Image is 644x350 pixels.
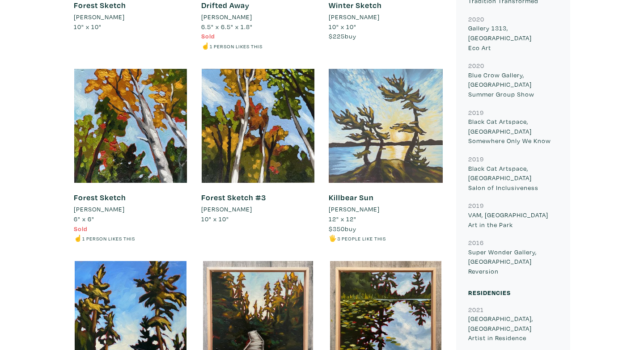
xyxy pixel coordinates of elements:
[329,12,443,22] a: [PERSON_NAME]
[468,15,484,23] small: 2020
[337,235,386,242] small: 3 people like this
[210,43,263,50] small: 1 person likes this
[329,22,356,31] span: 10" x 10"
[201,41,315,51] li: ☝️
[74,233,188,243] li: ☝️
[201,192,266,202] a: Forest Sketch #3
[74,12,125,22] li: [PERSON_NAME]
[468,108,484,117] small: 2019
[329,204,380,214] li: [PERSON_NAME]
[468,210,558,229] p: VAM, [GEOGRAPHIC_DATA] Art in the Park
[329,32,345,40] span: $225
[468,117,558,146] p: Black Cat Artspace, [GEOGRAPHIC_DATA] Somewhere Only We Know
[468,164,558,193] p: Black Cat Artspace, [GEOGRAPHIC_DATA] Salon of Inclusiveness
[201,12,315,22] a: [PERSON_NAME]
[468,23,558,52] p: Gallery 1313, [GEOGRAPHIC_DATA] Eco Art
[329,224,356,233] span: buy
[74,224,88,233] span: Sold
[82,235,135,242] small: 1 person likes this
[329,12,380,22] li: [PERSON_NAME]
[74,192,126,202] a: Forest Sketch
[468,305,484,314] small: 2021
[329,215,356,223] span: 12" x 12"
[468,288,511,297] small: Residencies
[201,32,215,40] span: Sold
[468,314,558,343] p: [GEOGRAPHIC_DATA], [GEOGRAPHIC_DATA] Artist in Residence
[329,204,443,214] a: [PERSON_NAME]
[201,12,252,22] li: [PERSON_NAME]
[74,22,102,31] span: 10" x 10"
[468,201,484,210] small: 2019
[74,215,94,223] span: 6" x 6"
[329,32,356,40] span: buy
[329,233,443,243] li: 🖐️
[201,22,253,31] span: 6.5" x 6.5" x 1.8"
[468,155,484,163] small: 2019
[468,247,558,276] p: Super Wonder Gallery, [GEOGRAPHIC_DATA] Reversion
[329,192,374,202] a: Killbear Sun
[468,238,484,247] small: 2016
[74,204,125,214] li: [PERSON_NAME]
[201,204,315,214] a: [PERSON_NAME]
[468,70,558,99] p: Blue Crow Gallery, [GEOGRAPHIC_DATA] Summer Group Show
[74,12,188,22] a: [PERSON_NAME]
[201,204,252,214] li: [PERSON_NAME]
[329,224,345,233] span: $350
[74,204,188,214] a: [PERSON_NAME]
[201,215,229,223] span: 10" x 10"
[468,61,484,70] small: 2020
